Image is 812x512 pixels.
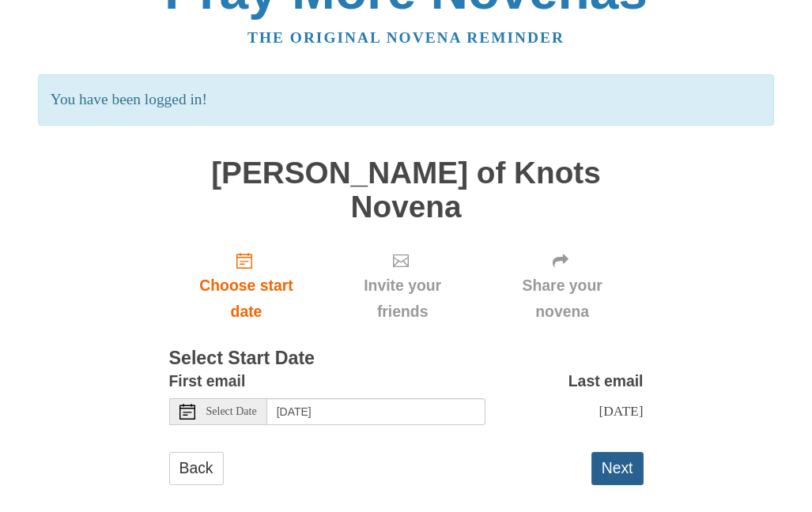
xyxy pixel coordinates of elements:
[568,368,644,394] label: Last email
[169,156,644,224] h1: [PERSON_NAME] of Knots Novena
[339,273,465,325] span: Invite your friends
[591,452,644,484] button: Next
[169,452,224,484] a: Back
[206,406,257,417] span: Select Date
[599,403,643,419] span: [DATE]
[169,239,324,333] a: Choose start date
[482,239,644,333] div: Click "Next" to confirm your start date first.
[185,273,308,325] span: Choose start date
[169,368,246,394] label: First email
[267,398,485,425] input: Use the arrow keys to pick a date
[38,74,774,126] p: You have been logged in!
[247,29,565,46] a: The original novena reminder
[497,273,628,325] span: Share your novena
[169,348,644,369] h3: Select Start Date
[323,239,481,333] div: Click "Next" to confirm your start date first.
